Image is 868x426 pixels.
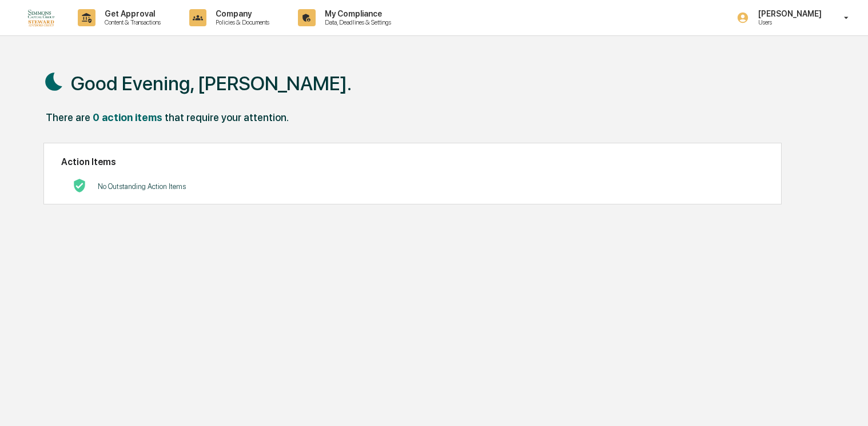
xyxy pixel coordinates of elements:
p: [PERSON_NAME] [749,9,827,18]
p: Policies & Documents [206,18,275,26]
img: logo [27,9,55,26]
p: Company [206,9,275,18]
h1: Good Evening, [PERSON_NAME]. [71,72,352,95]
div: There are [46,111,90,123]
p: Data, Deadlines & Settings [316,18,397,26]
p: Get Approval [95,9,166,18]
p: Users [749,18,827,26]
h2: Action Items [61,156,765,167]
p: Content & Transactions [95,18,166,26]
div: 0 action items [93,111,162,123]
img: No Actions logo [73,179,86,192]
div: that require your attention. [165,111,289,123]
p: No Outstanding Action Items [98,182,186,191]
p: My Compliance [316,9,397,18]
